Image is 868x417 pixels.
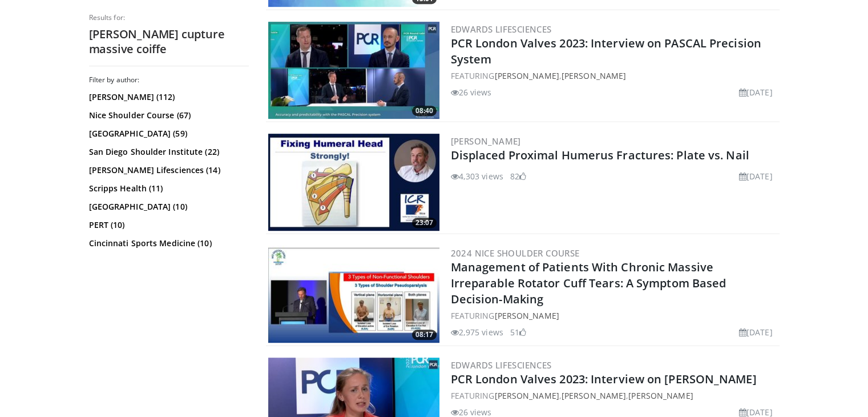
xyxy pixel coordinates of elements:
[268,134,439,231] a: 23:07
[89,219,246,231] a: PERT (10)
[510,170,526,182] li: 82
[451,147,749,163] a: Displaced Proximal Humerus Fractures: Plate vs. Nail
[412,106,437,116] span: 08:40
[451,359,552,371] a: Edwards Lifesciences
[451,259,726,307] a: Management of Patients With Chronic Massive Irreparable Rotator Cuff Tears: A Symptom Based Decis...
[451,135,521,147] a: [PERSON_NAME]
[451,23,552,35] a: Edwards Lifesciences
[268,22,439,119] a: 08:40
[451,170,503,182] li: 4,303 views
[89,128,246,139] a: [GEOGRAPHIC_DATA] (59)
[562,70,626,81] a: [PERSON_NAME]
[89,238,246,249] a: Cincinnati Sports Medicine (10)
[89,27,249,57] h2: [PERSON_NAME] cupture massive coiffe
[268,22,439,119] img: 4371270c-2e15-499a-ae7a-5ab30b925494.300x170_q85_crop-smart_upscale.jpg
[451,70,777,82] div: FEATURING ,
[89,110,246,121] a: Nice Shoulder Course (67)
[494,310,559,321] a: [PERSON_NAME]
[89,13,249,22] p: Results for:
[451,86,492,98] li: 26 views
[89,165,246,176] a: [PERSON_NAME] Lifesciences (14)
[268,134,439,231] img: dbf1d091-9c9d-471a-84fc-3d2caae3a2cf.300x170_q85_crop-smart_upscale.jpg
[89,91,246,103] a: [PERSON_NAME] (112)
[494,390,559,401] a: [PERSON_NAME]
[268,246,439,343] img: 2fb1b21f-20a4-4c02-8f83-53a491434ec0.300x170_q85_crop-smart_upscale.jpg
[451,390,777,402] div: FEATURING , ,
[451,35,761,67] a: PCR London Valves 2023: Interview on PASCAL Precision System
[451,371,757,387] a: PCR London Valves 2023: Interview on [PERSON_NAME]
[412,330,437,340] span: 08:17
[628,390,693,401] a: [PERSON_NAME]
[451,310,777,322] div: FEATURING
[89,183,246,194] a: Scripps Health (11)
[89,75,249,85] h3: Filter by author:
[451,326,503,338] li: 2,975 views
[451,247,580,259] a: 2024 Nice Shoulder Course
[268,246,439,343] a: 08:17
[89,146,246,158] a: San Diego Shoulder Institute (22)
[739,170,773,182] li: [DATE]
[510,326,526,338] li: 51
[494,70,559,81] a: [PERSON_NAME]
[739,86,773,98] li: [DATE]
[412,218,437,228] span: 23:07
[562,390,626,401] a: [PERSON_NAME]
[739,326,773,338] li: [DATE]
[89,201,246,212] a: [GEOGRAPHIC_DATA] (10)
